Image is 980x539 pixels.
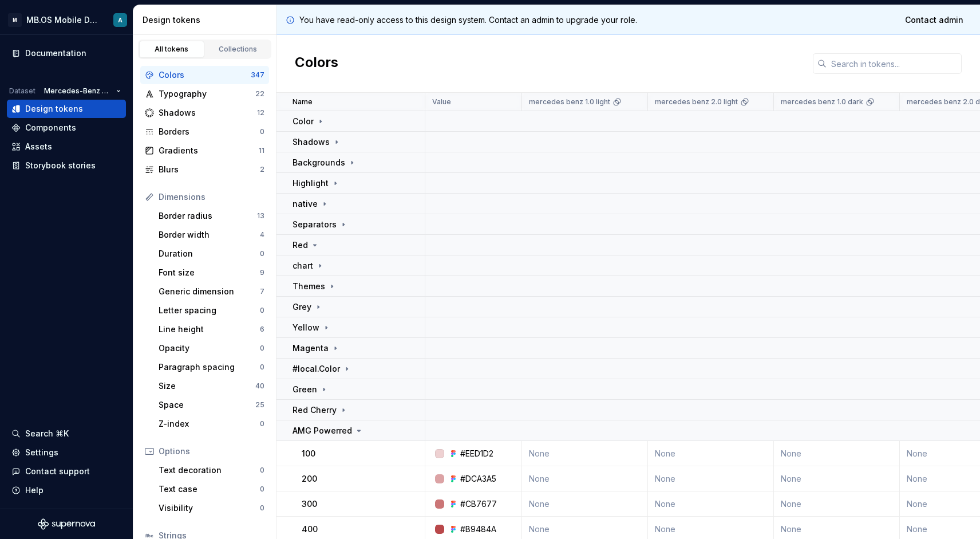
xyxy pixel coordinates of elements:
div: Dimensions [159,191,264,203]
a: Generic dimension7 [154,282,269,301]
div: 0 [260,249,264,258]
div: Border radius [159,210,257,222]
div: Documentation [25,48,86,59]
a: Settings [7,443,126,462]
div: 0 [260,344,264,353]
div: Line height [159,324,260,335]
div: 25 [255,400,264,410]
p: mercedes benz 2.0 light [655,97,738,107]
div: 0 [260,503,264,513]
div: Storybook stories [25,160,96,171]
p: Name [293,97,313,107]
div: 347 [251,70,264,80]
p: Green [293,384,317,395]
div: 11 [259,146,264,155]
p: Shadows [293,136,330,148]
div: Size [159,380,255,392]
div: 13 [257,211,264,221]
div: Border width [159,229,260,241]
a: Contact admin [898,10,971,30]
button: Contact support [7,462,126,481]
div: Colors [159,69,251,81]
div: Contact support [25,466,90,477]
div: 4 [260,230,264,239]
a: Visibility0 [154,499,269,517]
p: Yellow [293,322,319,333]
div: Paragraph spacing [159,361,260,373]
p: Separators [293,219,337,230]
div: A [118,15,122,25]
div: Shadows [159,107,257,119]
button: Help [7,481,126,499]
p: 100 [302,448,315,459]
td: None [522,466,648,491]
a: Border width4 [154,226,269,244]
div: Design tokens [25,103,83,115]
div: 0 [260,485,264,494]
a: Letter spacing0 [154,301,269,320]
div: Borders [159,126,260,137]
p: #local.Color [293,363,340,375]
div: 9 [260,268,264,277]
div: All tokens [143,45,200,54]
div: 22 [255,89,264,99]
div: #CB7677 [460,498,497,510]
a: Design tokens [7,100,126,118]
a: Text case0 [154,480,269,498]
div: 0 [260,363,264,372]
div: Assets [25,141,52,152]
a: Blurs2 [140,160,269,179]
a: Border radius13 [154,207,269,225]
p: native [293,198,318,210]
button: MMB.OS Mobile Design SystemA [2,7,131,32]
div: 12 [257,108,264,117]
a: Line height6 [154,320,269,339]
p: mercedes benz 1.0 light [529,97,610,107]
div: Help [25,485,44,496]
p: Red [293,239,308,251]
button: Search ⌘K [7,424,126,443]
div: #B9484A [460,524,496,535]
div: Text case [159,483,260,495]
a: Gradients11 [140,141,269,160]
a: Space25 [154,396,269,414]
div: Z-index [159,418,260,430]
div: 7 [260,287,264,296]
div: Font size [159,267,260,278]
td: None [774,441,900,466]
a: Supernova Logo [38,518,95,530]
div: Blurs [159,164,260,175]
div: 0 [260,466,264,475]
p: 300 [302,498,317,510]
a: Duration0 [154,245,269,263]
td: None [522,491,648,517]
div: Opacity [159,343,260,354]
div: Letter spacing [159,305,260,316]
div: #EED1D2 [460,448,493,459]
div: #DCA3A5 [460,473,496,485]
p: You have read-only access to this design system. Contact an admin to upgrade your role. [299,14,637,26]
div: 0 [260,127,264,136]
a: Paragraph spacing0 [154,358,269,376]
div: 0 [260,306,264,315]
input: Search in tokens... [827,53,962,74]
a: Z-index0 [154,415,269,433]
a: Shadows12 [140,104,269,122]
a: Text decoration0 [154,461,269,479]
p: Value [432,97,451,107]
div: Design tokens [143,14,271,26]
a: Assets [7,137,126,156]
p: Themes [293,281,325,292]
a: Borders0 [140,123,269,141]
div: 40 [255,381,264,391]
div: Typography [159,88,255,100]
div: Dataset [9,86,35,96]
div: 6 [260,325,264,334]
div: 0 [260,419,264,428]
h2: Colors [295,53,338,74]
div: Collections [210,45,267,54]
div: Generic dimension [159,286,260,297]
div: Search ⌘K [25,428,69,439]
span: Mercedes-Benz 2.0 [44,86,112,96]
div: Components [25,122,76,133]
